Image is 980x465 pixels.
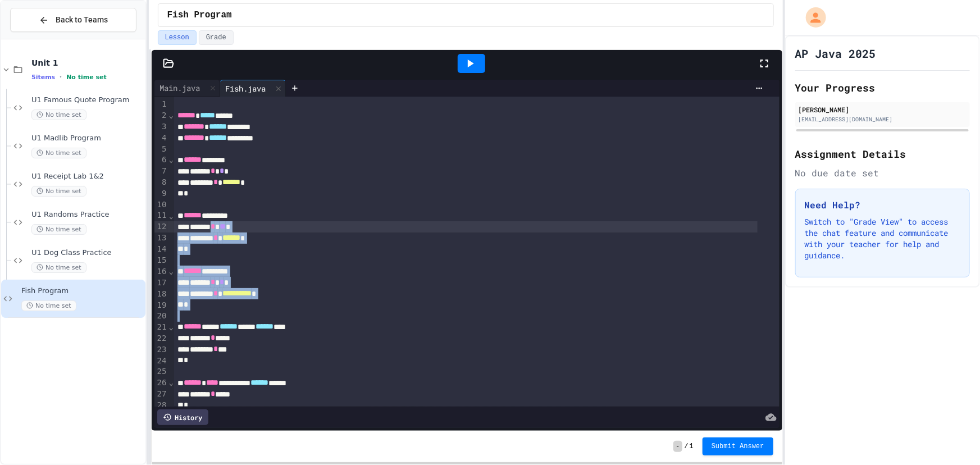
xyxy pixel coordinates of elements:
span: Fold line [168,211,174,220]
h2: Assignment Details [795,146,970,162]
span: No time set [31,148,86,158]
span: Fish Program [21,286,143,296]
div: [EMAIL_ADDRESS][DOMAIN_NAME] [799,115,967,124]
span: U1 Randoms Practice [31,210,143,220]
div: 10 [154,199,168,211]
span: • [60,72,62,81]
button: Lesson [158,30,197,45]
div: 24 [154,355,168,367]
span: U1 Madlib Program [31,134,143,143]
div: Main.java [154,80,220,97]
div: 16 [154,266,168,277]
div: Fish.java [220,83,272,94]
span: Fold line [168,378,174,387]
div: 3 [154,121,168,133]
div: 7 [154,166,168,177]
span: No time set [31,262,86,273]
span: Fold line [168,267,174,276]
div: 4 [154,133,168,144]
div: 27 [154,389,168,400]
div: 18 [154,289,168,300]
span: 1 [690,442,694,451]
span: Fold line [168,111,174,120]
span: Submit Answer [712,442,764,451]
h1: AP Java 2025 [795,45,876,61]
div: 26 [154,377,168,389]
button: Back to Teams [10,8,136,32]
div: 14 [154,244,168,255]
span: - [673,441,682,452]
span: Fish Program [167,8,232,22]
div: 15 [154,255,168,266]
div: 2 [154,110,168,121]
div: 20 [154,311,168,322]
div: 13 [154,233,168,244]
div: 23 [154,344,168,355]
div: 6 [154,154,168,166]
div: [PERSON_NAME] [799,104,967,115]
span: Fold line [168,322,174,331]
div: 25 [154,366,168,377]
h3: Need Help? [805,198,960,212]
span: / [685,442,689,451]
span: No time set [31,110,86,120]
button: Submit Answer [703,437,773,455]
div: 22 [154,333,168,344]
span: No time set [31,224,86,235]
h2: Your Progress [795,80,970,95]
div: History [157,409,208,425]
span: No time set [21,300,76,311]
div: 1 [154,99,168,110]
div: My Account [794,4,829,30]
div: 12 [154,221,168,233]
span: No time set [66,74,107,81]
span: Unit 1 [31,58,143,68]
span: U1 Famous Quote Program [31,95,143,105]
span: U1 Dog Class Practice [31,248,143,258]
div: Fish.java [220,80,286,97]
div: 11 [154,210,168,221]
div: 17 [154,277,168,289]
div: 8 [154,177,168,188]
div: 5 [154,144,168,155]
span: No time set [31,186,86,197]
div: 21 [154,322,168,333]
div: 9 [154,188,168,199]
div: Main.java [154,82,206,94]
button: Grade [199,30,234,45]
div: 19 [154,300,168,311]
p: Switch to "Grade View" to access the chat feature and communicate with your teacher for help and ... [805,216,960,261]
div: No due date set [795,166,970,180]
span: U1 Receipt Lab 1&2 [31,172,143,181]
span: Fold line [168,155,174,164]
span: Back to Teams [56,14,108,26]
div: 28 [154,400,168,411]
span: 5 items [31,74,55,81]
